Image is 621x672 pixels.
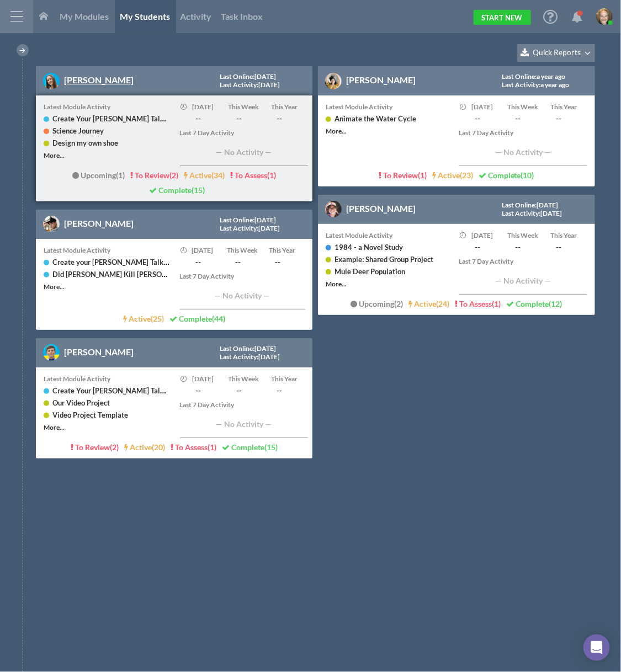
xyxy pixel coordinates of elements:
[43,216,60,232] img: image
[52,126,104,135] a: Science Journey
[230,170,276,180] a: To Assess(1)
[171,442,216,452] a: To Assess(1)
[326,127,347,135] a: More...
[346,74,416,85] a: [PERSON_NAME]
[432,170,473,180] a: Active(23)
[60,11,109,22] span: My Modules
[224,385,254,396] span: --
[120,11,171,22] span: My Students
[544,241,574,253] span: --
[220,81,257,89] span: Last Activity
[43,73,60,89] img: image
[180,270,305,282] div: Last 7 Day Activity
[72,170,125,180] a: Upcoming(1)
[43,344,60,361] img: image
[463,241,493,253] span: --
[44,282,65,291] a: More...
[463,101,503,113] div: [DATE]
[180,11,211,22] span: Activity
[223,256,253,268] span: --
[180,410,308,438] div: — No Activity —
[455,299,501,308] a: To Assess(1)
[184,170,225,180] a: Active(34)
[52,257,208,266] a: Create your [PERSON_NAME] Talk - Demo Crew
[269,246,295,254] span: This Year
[221,11,263,22] span: Task Inbox
[52,114,178,123] a: Create Your [PERSON_NAME] Talk-----
[183,244,222,256] div: [DATE]
[183,256,214,268] span: --
[52,386,178,395] a: Create Your [PERSON_NAME] Talk-----
[64,74,134,85] a: [PERSON_NAME]
[264,113,295,124] span: --
[544,113,574,124] span: --
[180,138,308,166] div: — No Activity —
[502,73,570,81] div: : a year ago
[533,48,581,57] span: Quick Reports
[71,442,119,452] a: To Review(2)
[130,170,178,180] a: To Review(2)
[503,113,533,124] span: --
[44,423,65,431] a: More...
[220,72,253,81] span: Last Online
[271,375,298,383] span: This Year
[220,73,280,81] div: : [DATE]
[169,314,225,323] a: Complete(44)
[180,399,308,410] div: Last 7 Day Activity
[64,218,134,228] a: [PERSON_NAME]
[52,269,312,279] a: Did [PERSON_NAME] Kill [PERSON_NAME]? A Lesson in Civilized vs. Uncivilized
[479,170,534,180] a: Complete(10)
[459,267,587,295] div: — No Activity —
[502,72,535,81] span: Last Online
[149,185,205,195] a: Complete(15)
[326,280,347,288] a: More...
[502,81,539,89] span: Last Activity
[474,10,531,25] a: Start New
[264,385,295,396] span: --
[508,103,539,111] span: This Week
[502,81,570,89] div: : a year ago
[459,138,587,166] div: — No Activity —
[220,216,280,224] div: : [DATE]
[52,138,118,147] a: Design my own shoe
[183,373,224,385] div: [DATE]
[124,442,165,452] a: Active(20)
[229,375,259,383] span: This Week
[502,209,539,217] span: Last Activity
[180,282,305,310] div: — No Activity —
[326,101,453,113] div: Latest Module Activity
[325,201,342,217] img: image
[335,267,405,276] a: Mule Deer Population
[271,103,298,111] span: This Year
[183,113,214,124] span: --
[550,103,577,111] span: This Year
[220,353,257,361] span: Last Activity
[44,244,174,256] div: Latest Module Activity
[220,216,253,224] span: Last Online
[52,398,110,407] a: Our Video Project
[335,114,416,123] a: Animate the Water Cycle
[44,151,65,159] a: More...
[502,201,535,209] span: Last Online
[263,256,293,268] span: --
[502,210,562,217] div: : [DATE]
[220,224,257,232] span: Last Activity
[222,442,278,452] a: Complete(15)
[379,170,427,180] a: To Review(1)
[123,314,164,323] a: Active(25)
[550,231,577,239] span: This Year
[463,113,493,124] span: --
[220,353,280,361] div: : [DATE]
[220,345,280,353] div: : [DATE]
[351,299,403,308] a: Upcoming(2)
[44,101,174,113] div: Latest Module Activity
[459,127,587,138] div: Last 7 Day Activity
[220,344,253,353] span: Last Online
[224,113,254,124] span: --
[459,255,587,267] div: Last 7 Day Activity
[335,243,403,252] a: 1984 - a Novel Study
[408,299,449,308] a: Active(24)
[335,255,433,264] a: Example: Shared Group Project
[183,101,224,113] div: [DATE]
[346,203,416,214] a: [PERSON_NAME]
